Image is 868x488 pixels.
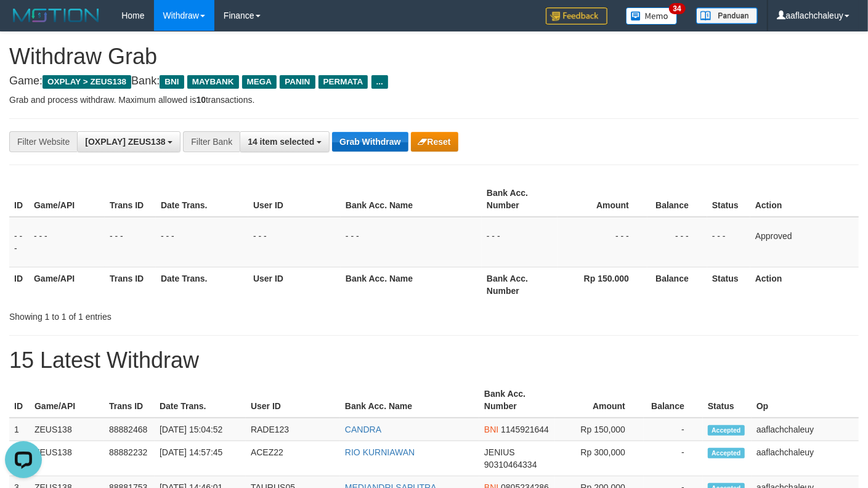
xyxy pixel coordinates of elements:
[484,447,515,457] span: JENIUS
[155,441,246,476] td: [DATE] 14:57:45
[9,182,29,217] th: ID
[29,182,105,217] th: Game/API
[750,267,859,302] th: Action
[558,182,647,217] th: Amount
[104,441,155,476] td: 88882232
[104,418,155,441] td: 88882468
[558,217,647,267] td: - - -
[30,383,104,418] th: Game/API
[703,383,752,418] th: Status
[246,418,340,441] td: RADE123
[29,267,105,302] th: Game/API
[752,418,859,441] td: aaflachchaleuy
[85,137,165,147] span: [OXPLAY] ZEUS138
[341,217,482,267] td: - - -
[752,383,859,418] th: Op
[246,383,340,418] th: User ID
[484,425,498,434] span: BNI
[626,7,678,25] img: Button%20Memo.svg
[43,75,131,89] span: OXPLAY > ZEUS138
[9,383,30,418] th: ID
[501,425,549,434] span: Copy 1145921644 to clipboard
[105,217,156,267] td: - - -
[750,217,859,267] td: Approved
[707,182,750,217] th: Status
[156,182,248,217] th: Date Trans.
[9,44,859,69] h1: Withdraw Grab
[707,217,750,267] td: - - -
[187,75,239,89] span: MAYBANK
[242,75,277,89] span: MEGA
[482,182,558,217] th: Bank Acc. Number
[341,267,482,302] th: Bank Acc. Name
[647,217,707,267] td: - - -
[280,75,315,89] span: PANIN
[345,425,381,434] a: CANDRA
[9,267,29,302] th: ID
[9,217,29,267] td: - - -
[555,418,644,441] td: Rp 150,000
[479,383,555,418] th: Bank Acc. Number
[555,383,644,418] th: Amount
[644,441,703,476] td: -
[482,217,558,267] td: - - -
[340,383,479,418] th: Bank Acc. Name
[750,182,859,217] th: Action
[411,132,458,152] button: Reset
[248,137,314,147] span: 14 item selected
[9,131,77,152] div: Filter Website
[240,131,330,152] button: 14 item selected
[707,267,750,302] th: Status
[105,267,156,302] th: Trans ID
[696,7,758,24] img: panduan.png
[105,182,156,217] th: Trans ID
[708,425,745,436] span: Accepted
[647,267,707,302] th: Balance
[30,441,104,476] td: ZEUS138
[484,460,537,470] span: Copy 90310464334 to clipboard
[248,182,341,217] th: User ID
[9,418,30,441] td: 1
[160,75,184,89] span: BNI
[9,306,352,323] div: Showing 1 to 1 of 1 entries
[9,94,859,106] p: Grab and process withdraw. Maximum allowed is transactions.
[341,182,482,217] th: Bank Acc. Name
[77,131,180,152] button: [OXPLAY] ZEUS138
[318,75,368,89] span: PERMATA
[29,217,105,267] td: - - -
[332,132,408,152] button: Grab Withdraw
[9,6,103,25] img: MOTION_logo.png
[9,75,859,87] h4: Game: Bank:
[156,217,248,267] td: - - -
[248,267,341,302] th: User ID
[708,448,745,458] span: Accepted
[345,447,415,457] a: RIO KURNIAWAN
[555,441,644,476] td: Rp 300,000
[248,217,341,267] td: - - -
[30,418,104,441] td: ZEUS138
[5,5,42,42] button: Open LiveChat chat widget
[155,418,246,441] td: [DATE] 15:04:52
[371,75,388,89] span: ...
[196,95,206,105] strong: 10
[104,383,155,418] th: Trans ID
[156,267,248,302] th: Date Trans.
[558,267,647,302] th: Rp 150.000
[183,131,240,152] div: Filter Bank
[482,267,558,302] th: Bank Acc. Number
[647,182,707,217] th: Balance
[246,441,340,476] td: ACEZ22
[752,441,859,476] td: aaflachchaleuy
[155,383,246,418] th: Date Trans.
[546,7,607,25] img: Feedback.jpg
[644,383,703,418] th: Balance
[644,418,703,441] td: -
[9,348,859,373] h1: 15 Latest Withdraw
[669,3,686,14] span: 34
